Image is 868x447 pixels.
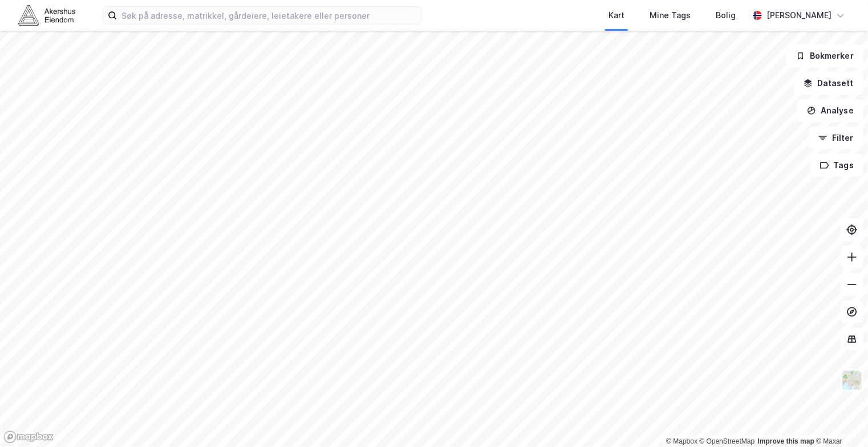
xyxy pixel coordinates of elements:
[797,99,863,122] button: Analyse
[3,430,54,444] a: Mapbox homepage
[666,437,697,445] a: Mapbox
[716,9,736,22] div: Bolig
[117,7,421,24] input: Søk på adresse, matrikkel, gårdeiere, leietakere eller personer
[809,127,863,149] button: Filter
[700,437,755,445] a: OpenStreetMap
[811,392,868,447] iframe: Chat Widget
[841,369,863,391] img: Z
[794,72,863,95] button: Datasett
[18,5,75,25] img: akershus-eiendom-logo.9091f326c980b4bce74ccdd9f866810c.svg
[811,392,868,447] div: Kontrollprogram for chat
[650,9,691,22] div: Mine Tags
[758,437,814,445] a: Improve this map
[810,154,863,177] button: Tags
[766,9,832,22] div: [PERSON_NAME]
[786,44,863,67] button: Bokmerker
[609,9,624,22] div: Kart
